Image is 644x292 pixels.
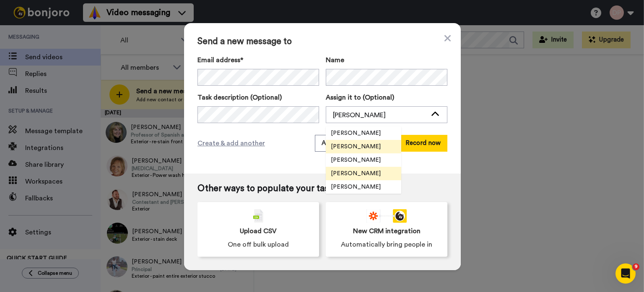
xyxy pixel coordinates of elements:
label: Email address* [197,55,319,65]
span: One off bulk upload [228,239,289,250]
span: New CRM integration [353,226,421,236]
span: Automatically bring people in [341,239,432,250]
span: Send a new message to [197,37,447,47]
span: [PERSON_NAME] [326,169,386,178]
img: csv-grey.png [253,209,263,223]
span: [PERSON_NAME] [326,129,386,137]
span: 9 [633,263,639,270]
span: [PERSON_NAME] [326,156,386,164]
span: [PERSON_NAME] [326,142,386,151]
iframe: Intercom live chat [615,263,636,284]
span: Create & add another [197,138,265,148]
label: Task description (Optional) [197,92,319,103]
button: Add and record later [315,135,389,152]
button: Record now [399,135,447,152]
span: [PERSON_NAME] [326,183,386,191]
span: Upload CSV [240,226,277,236]
span: Name [326,55,344,65]
div: animation [366,209,407,223]
div: [PERSON_NAME] [333,110,427,120]
span: Other ways to populate your tasklist [197,184,447,194]
label: Assign it to (Optional) [326,92,447,103]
